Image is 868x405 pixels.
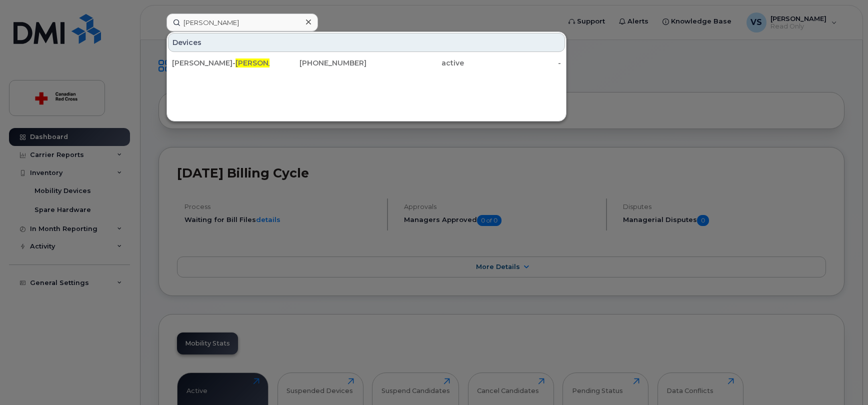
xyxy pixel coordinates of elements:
[235,58,296,67] span: [PERSON_NAME]
[168,54,565,72] a: [PERSON_NAME]-[PERSON_NAME]OITRAS[PHONE_NUMBER]active-
[168,33,565,52] div: Devices
[464,58,561,68] div: -
[366,58,464,68] div: active
[172,58,269,68] div: [PERSON_NAME]- OITRAS
[269,58,367,68] div: [PHONE_NUMBER]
